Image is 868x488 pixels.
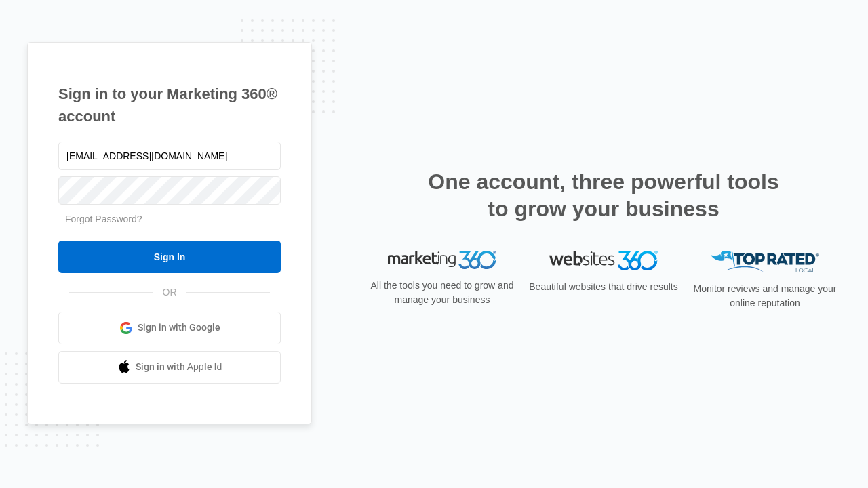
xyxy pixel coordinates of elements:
[153,285,186,300] span: OR
[366,279,518,307] p: All the tools you need to grow and manage your business
[549,251,658,270] img: Websites 360
[136,360,222,374] span: Sign in with Apple Id
[138,321,220,335] span: Sign in with Google
[58,312,281,344] a: Sign in with Google
[58,142,281,170] input: Email
[689,282,841,310] p: Monitor reviews and manage your online reputation
[58,241,281,273] input: Sign In
[424,168,783,222] h2: One account, three powerful tools to grow your business
[65,213,142,224] a: Forgot Password?
[58,83,281,127] h1: Sign in to your Marketing 360® account
[58,351,281,384] a: Sign in with Apple Id
[711,251,819,273] img: Top Rated Local
[528,280,679,294] p: Beautiful websites that drive results
[388,251,496,270] img: Marketing 360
